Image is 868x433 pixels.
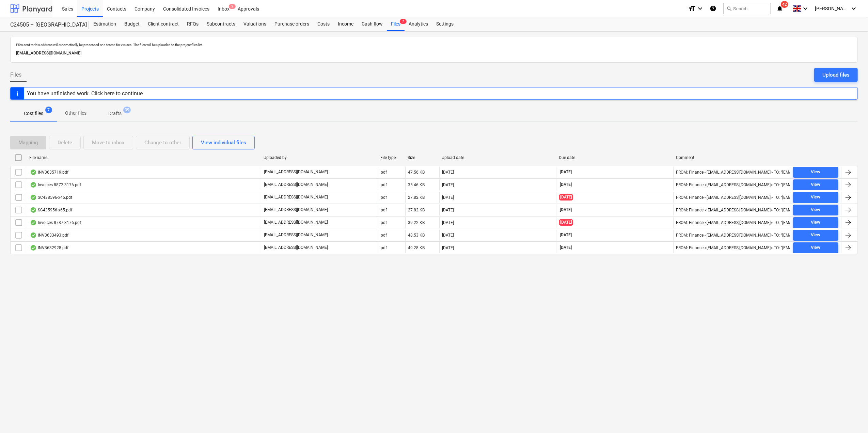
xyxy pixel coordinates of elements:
[801,4,809,13] i: keyboard_arrow_down
[442,233,454,238] div: [DATE]
[264,182,328,188] p: [EMAIL_ADDRESS][DOMAIN_NAME]
[239,17,270,31] a: Valuations
[559,194,573,201] span: [DATE]
[688,4,696,13] i: format_size
[358,17,387,31] a: Cash flow
[183,17,203,31] a: RFQs
[815,6,849,11] span: [PERSON_NAME]
[408,170,425,175] div: 47.56 KB
[811,193,821,201] div: View
[387,17,405,31] a: Files7
[696,4,704,13] i: keyboard_arrow_down
[334,17,358,31] a: Income
[442,195,454,200] div: [DATE]
[30,207,72,213] div: SC435956-x65.pdf
[781,1,788,8] span: 42
[723,3,771,14] button: Search
[793,192,838,203] button: View
[264,155,375,160] div: Uploaded by
[793,242,838,253] button: View
[192,136,255,149] button: View individual files
[381,155,403,160] div: File type
[676,155,788,160] div: Comment
[45,107,52,113] span: 7
[270,17,313,31] a: Purchase orders
[559,207,572,213] span: [DATE]
[264,245,328,251] p: [EMAIL_ADDRESS][DOMAIN_NAME]
[201,138,246,147] div: View individual files
[793,179,838,190] button: View
[29,155,258,160] div: File name
[793,230,838,241] button: View
[559,219,573,226] span: [DATE]
[442,155,554,160] div: Upload date
[203,17,239,31] div: Subcontracts
[559,169,572,175] span: [DATE]
[811,168,821,176] div: View
[381,170,387,175] div: pdf
[16,43,852,47] p: Files sent to this address will automatically be processed and tested for viruses. The files will...
[24,110,43,117] p: Cost files
[811,244,821,252] div: View
[726,6,732,11] span: search
[264,232,328,238] p: [EMAIL_ADDRESS][DOMAIN_NAME]
[387,17,405,31] div: Files
[811,206,821,214] div: View
[381,208,387,212] div: pdf
[120,17,144,31] a: Budget
[559,155,670,160] div: Due date
[30,220,81,225] div: Invoices 8787 3176.pdf
[10,21,81,29] div: C24505 – [GEOGRAPHIC_DATA]
[30,182,37,188] div: OCR finished
[30,170,37,175] div: OCR finished
[30,195,37,200] div: OCR finished
[27,90,143,97] div: You have unfinished work. Click here to continue
[408,195,425,200] div: 27.82 KB
[559,245,572,251] span: [DATE]
[442,245,454,250] div: [DATE]
[264,207,328,213] p: [EMAIL_ADDRESS][DOMAIN_NAME]
[30,195,72,200] div: SC438596-x46.pdf
[381,245,387,250] div: pdf
[30,170,68,175] div: INV3635719.pdf
[834,400,868,433] iframe: Chat Widget
[442,220,454,225] div: [DATE]
[123,107,131,113] span: 39
[30,182,81,188] div: Invoices 8872 3176.pdf
[408,155,437,160] div: Size
[381,233,387,238] div: pdf
[65,110,86,117] p: Other files
[10,71,21,79] span: Files
[30,220,37,225] div: OCR finished
[264,169,328,175] p: [EMAIL_ADDRESS][DOMAIN_NAME]
[381,182,387,187] div: pdf
[405,17,432,31] div: Analytics
[710,4,716,13] i: Knowledge base
[793,217,838,228] button: View
[108,110,122,117] p: Drafts
[89,17,120,31] a: Estimation
[313,17,334,31] a: Costs
[408,233,425,238] div: 48.53 KB
[30,232,37,238] div: OCR finished
[408,245,425,250] div: 49.28 KB
[30,245,37,251] div: OCR finished
[793,167,838,178] button: View
[264,220,328,225] p: [EMAIL_ADDRESS][DOMAIN_NAME]
[408,182,425,187] div: 35.46 KB
[850,4,858,13] i: keyboard_arrow_down
[30,207,37,213] div: OCR finished
[264,194,328,200] p: [EMAIL_ADDRESS][DOMAIN_NAME]
[144,17,183,31] a: Client contract
[408,208,425,212] div: 27.82 KB
[442,170,454,175] div: [DATE]
[16,50,852,57] p: [EMAIL_ADDRESS][DOMAIN_NAME]
[432,17,458,31] div: Settings
[811,181,821,189] div: View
